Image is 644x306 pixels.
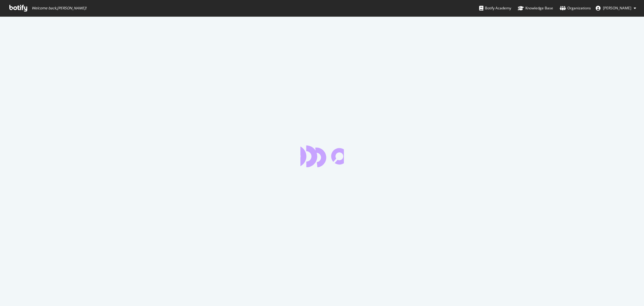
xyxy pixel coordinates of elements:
button: [PERSON_NAME] [591,3,641,13]
span: Cousseau Victor [603,5,631,11]
span: Welcome back, [PERSON_NAME] ! [32,6,86,11]
div: Organizations [560,5,591,11]
div: animation [300,145,344,167]
div: Botify Academy [479,5,511,11]
div: Knowledge Base [518,5,553,11]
